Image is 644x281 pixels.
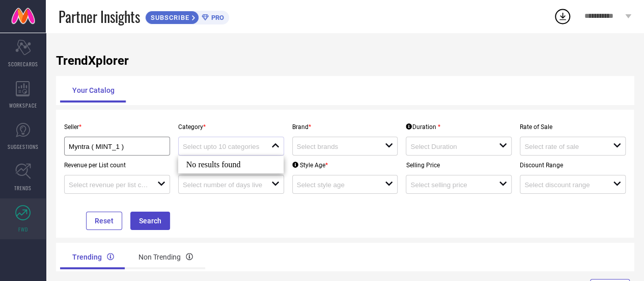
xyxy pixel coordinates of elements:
[406,162,512,169] p: Selling Price
[297,143,376,150] input: Select brands
[14,184,32,192] span: TRENDS
[209,14,224,21] span: PRO
[292,162,328,169] div: Style Age
[126,245,205,269] div: Non Trending
[297,181,376,189] input: Select style age
[410,181,490,189] input: Select selling price
[56,54,634,68] h1: TrendXplorer
[524,143,604,150] input: Select rate of sale
[178,123,284,131] p: Category
[86,212,122,230] button: Reset
[8,60,38,68] span: SCORECARDS
[410,143,490,150] input: Select Duration
[130,212,170,230] button: Search
[69,141,165,151] div: Myntra ( MINT_1 )
[60,78,127,103] div: Your Catalog
[69,143,156,150] input: Select seller
[145,8,229,24] a: SUBSCRIBEPRO
[8,143,39,150] span: SUGGESTIONS
[553,7,572,25] div: Open download list
[64,123,170,131] p: Seller
[406,123,440,131] div: Duration
[69,181,148,189] input: Select revenue per list count
[183,181,262,189] input: Select number of days live
[18,225,28,233] span: FWD
[520,123,626,131] p: Rate of Sale
[178,156,284,173] div: No results found
[64,162,170,169] p: Revenue per List count
[9,101,37,109] span: WORKSPACE
[292,123,398,131] p: Brand
[524,181,604,189] input: Select discount range
[59,6,140,27] span: Partner Insights
[60,245,126,269] div: Trending
[520,162,626,169] p: Discount Range
[183,143,262,150] input: Select upto 10 categories
[146,14,192,21] span: SUBSCRIBE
